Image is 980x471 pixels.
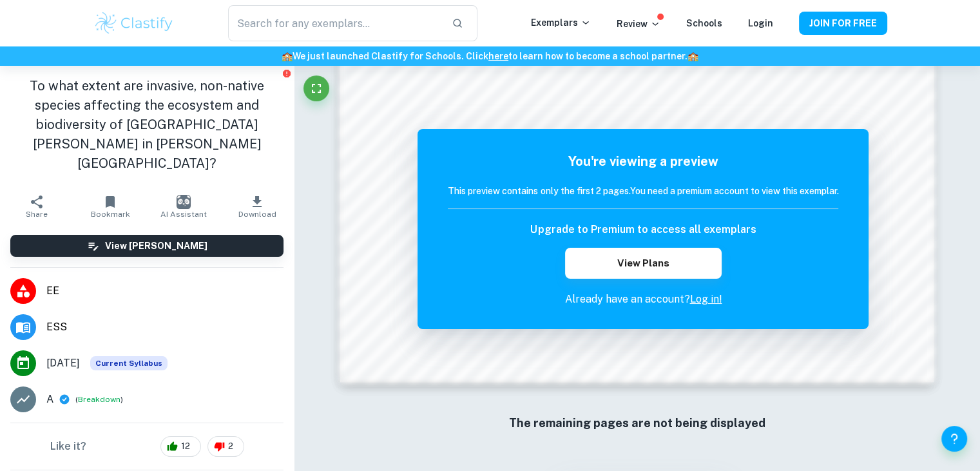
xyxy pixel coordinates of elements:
[228,5,441,41] input: Search for any exemplars...
[78,394,120,405] button: Breakdown
[50,439,86,454] h6: Like it?
[73,188,147,225] button: Bookmark
[26,210,48,219] span: Share
[565,248,721,279] button: View Plans
[207,436,244,457] div: 2
[238,210,276,219] span: Download
[303,75,329,101] button: Fullscreen
[174,440,197,453] span: 12
[941,426,967,452] button: Help and Feedback
[689,293,722,305] a: Log in!
[93,10,175,36] img: Clastify logo
[160,436,201,457] div: 12
[105,239,207,253] h6: View [PERSON_NAME]
[448,184,838,198] h6: This preview contains only the first 2 pages. You need a premium account to view this exemplar.
[282,68,291,78] button: Report issue
[531,15,591,30] p: Exemplars
[282,51,293,61] span: 🏫
[160,210,207,219] span: AI Assistant
[75,394,123,406] span: ( )
[46,392,53,407] p: A
[448,292,838,307] p: Already have an account?
[10,235,283,257] button: View [PERSON_NAME]
[530,222,756,237] h6: Upgrade to Premium to access all exemplars
[488,51,508,61] a: here
[221,440,240,453] span: 2
[748,18,773,28] a: Login
[46,319,283,335] span: ESS
[686,18,722,28] a: Schools
[366,414,908,432] h6: The remaining pages are not being displayed
[448,152,838,171] h5: You're viewing a preview
[687,51,698,61] span: 🏫
[3,49,977,63] h6: We just launched Clastify for Schools. Click to learn how to become a school partner.
[91,210,130,219] span: Bookmark
[799,12,887,35] button: JOIN FOR FREE
[90,356,168,370] div: This exemplar is based on the current syllabus. Feel free to refer to it for inspiration/ideas wh...
[147,188,220,225] button: AI Assistant
[617,17,660,31] p: Review
[46,356,80,371] span: [DATE]
[177,195,191,209] img: AI Assistant
[10,76,283,173] h1: To what extent are invasive, non-native species affecting the ecosystem and biodiversity of [GEOG...
[220,188,294,225] button: Download
[90,356,168,370] span: Current Syllabus
[46,283,283,299] span: EE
